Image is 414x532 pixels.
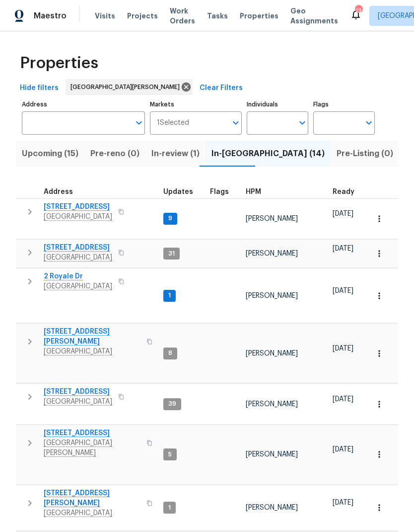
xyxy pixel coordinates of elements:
span: Pre-Listing (0) [337,147,393,161]
span: [DATE] [333,446,353,453]
span: 31 [164,250,179,258]
div: 13 [355,6,362,16]
span: Geo Assignments [290,6,338,26]
span: [PERSON_NAME] [246,292,298,299]
span: [GEOGRAPHIC_DATA][PERSON_NAME] [70,82,184,92]
span: Properties [20,58,98,68]
div: Earliest renovation start date (first business day after COE or Checkout) [333,188,363,195]
label: Address [22,101,145,107]
span: 1 Selected [157,119,189,127]
span: [DATE] [333,287,353,294]
span: Work Orders [170,6,195,26]
span: 9 [164,214,176,223]
span: [PERSON_NAME] [246,401,298,408]
span: In-[GEOGRAPHIC_DATA] (14) [211,147,325,161]
span: Maestro [34,11,67,21]
span: 1 [164,504,175,512]
span: [PERSON_NAME] [246,504,298,511]
span: Upcoming (15) [22,147,78,161]
span: [PERSON_NAME] [246,215,298,222]
span: [DATE] [333,245,353,252]
div: [GEOGRAPHIC_DATA][PERSON_NAME] [66,79,193,95]
span: [PERSON_NAME] [246,451,298,458]
span: [PERSON_NAME] [246,250,298,257]
span: [DATE] [333,210,353,217]
span: Clear Filters [200,82,243,94]
span: 39 [164,400,180,408]
span: Properties [240,11,278,21]
button: Clear Filters [196,79,247,97]
span: 8 [164,349,176,357]
span: 5 [164,450,176,459]
button: Hide filters [16,79,63,97]
button: Open [229,116,243,130]
span: Tasks [207,12,228,19]
span: Address [44,188,73,195]
span: Visits [95,11,115,21]
span: Pre-reno (0) [90,147,139,161]
span: Ready [333,188,354,195]
span: [DATE] [333,396,353,403]
span: Updates [163,188,193,195]
span: In-review (1) [151,147,200,161]
span: Projects [127,11,158,21]
span: HPM [246,188,261,195]
span: Flags [210,188,229,195]
span: [DATE] [333,499,353,506]
button: Open [132,116,146,130]
span: [DATE] [333,345,353,352]
span: [PERSON_NAME] [246,350,298,357]
label: Markets [150,101,242,107]
label: Individuals [247,101,308,107]
span: Hide filters [20,82,59,94]
span: 1 [164,291,175,300]
button: Open [295,116,309,130]
button: Open [362,116,376,130]
label: Flags [313,101,375,107]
